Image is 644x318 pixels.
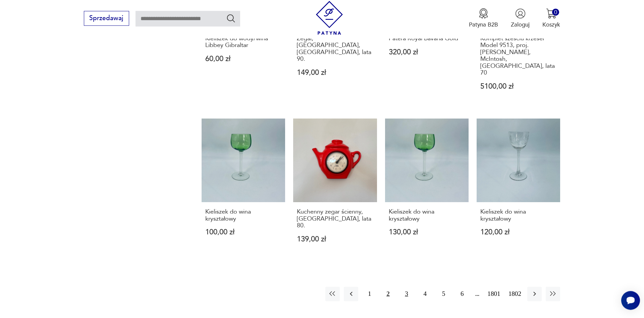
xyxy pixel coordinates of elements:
button: 2 [381,287,395,301]
button: Zaloguj [511,8,530,29]
button: Patyna B2B [469,8,498,29]
img: Patyna - sklep z meblami i dekoracjami vintage [313,1,346,35]
h3: Kieliszek do wina kryształowy [205,209,282,222]
h3: Kieliszek do wina kryształowy [389,209,465,222]
a: Kuchenny zegar ścienny, Niemcy, lata 80.Kuchenny zegar ścienny, [GEOGRAPHIC_DATA], lata 80.139,00 zł [293,119,377,259]
img: Ikona medalu [478,8,489,19]
a: Ikona medaluPatyna B2B [469,8,498,29]
h3: Kieliszek do wody/wina Libbey Gibraltar [205,35,282,49]
img: Ikona koszyka [546,8,556,19]
h3: Kuchenny zegar ścienny, [GEOGRAPHIC_DATA], lata 80. [297,209,373,229]
button: 4 [418,287,432,301]
button: 6 [455,287,469,301]
a: Kieliszek do wina kryształowyKieliszek do wina kryształowy130,00 zł [385,119,469,259]
button: 3 [399,287,414,301]
iframe: Smartsupp widget button [621,291,640,310]
button: 1801 [485,287,502,301]
p: 120,00 zł [480,229,557,236]
h3: Kieliszek do wina kryształowy [480,209,557,222]
button: 1802 [506,287,523,301]
p: 320,00 zł [389,49,465,56]
p: 60,00 zł [205,55,282,62]
p: Patyna B2B [469,21,498,29]
img: Ikonka użytkownika [515,8,526,19]
button: Szukaj [226,13,236,23]
button: 1 [362,287,377,301]
h3: Patera Royal Bavaria Gold [389,35,465,42]
a: Sprzedawaj [84,16,129,21]
h3: Zegar, [GEOGRAPHIC_DATA], [GEOGRAPHIC_DATA], lata 90. [297,35,373,63]
a: Kieliszek do wina kryształowyKieliszek do wina kryształowy120,00 zł [477,119,560,259]
div: 0 [552,9,559,16]
button: 5 [436,287,451,301]
button: 0Koszyk [542,8,560,29]
p: Koszyk [542,21,560,29]
p: 149,00 zł [297,69,373,76]
p: 5100,00 zł [480,83,557,90]
p: 139,00 zł [297,236,373,243]
p: Zaloguj [511,21,530,29]
p: 100,00 zł [205,229,282,236]
button: Sprzedawaj [84,11,129,26]
p: 130,00 zł [389,229,465,236]
h3: Komplet sześciu krzeseł Model 9513, proj. [PERSON_NAME], McIntosh, [GEOGRAPHIC_DATA], lata 70 [480,35,557,76]
a: Kieliszek do wina kryształowyKieliszek do wina kryształowy100,00 zł [202,119,285,259]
